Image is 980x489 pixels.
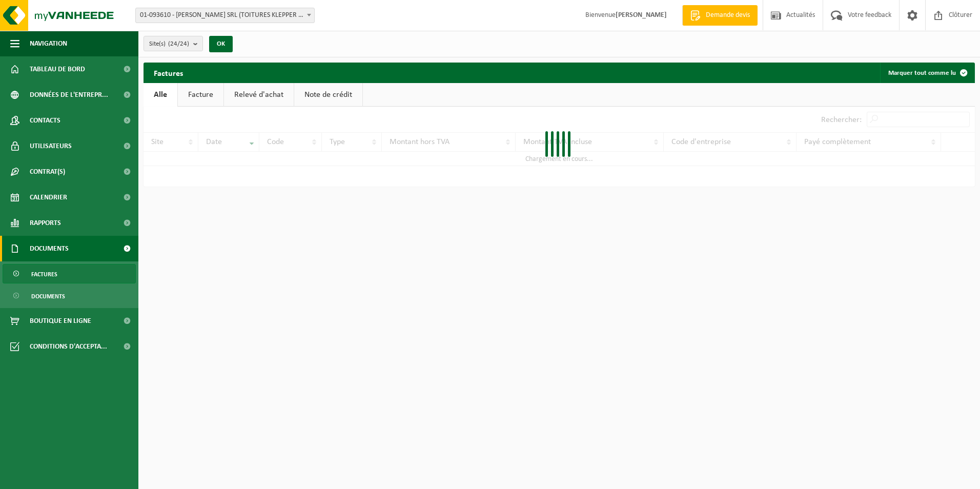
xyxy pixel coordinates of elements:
span: Rapports [30,210,61,236]
span: Boutique en ligne [30,308,91,334]
span: Données de l'entrepr... [30,82,108,108]
span: Navigation [30,31,67,56]
a: Alle [144,83,177,107]
a: Relevé d'achat [224,83,294,107]
span: Utilisateurs [30,133,72,159]
button: Marquer tout comme lu [880,63,974,83]
span: 01-093610 - KLEPPER PASCAL SRL (TOITURES KLEPPER ET FILS) - NEUFCHÂTEAU [135,8,315,23]
a: Factures [3,264,136,283]
a: Documents [3,286,136,305]
a: Demande devis [682,5,758,26]
span: Tableau de bord [30,56,85,82]
strong: [PERSON_NAME] [616,11,667,19]
span: Documents [31,287,65,306]
h2: Factures [144,63,193,83]
a: Note de crédit [294,83,362,107]
count: (24/24) [168,40,189,47]
button: OK [209,36,233,52]
span: Calendrier [30,185,67,210]
span: Conditions d'accepta... [30,334,107,359]
span: Documents [30,236,69,261]
span: Factures [31,264,57,284]
button: Site(s)(24/24) [144,36,203,51]
span: Demande devis [703,10,752,21]
span: Contacts [30,108,60,133]
span: 01-093610 - KLEPPER PASCAL SRL (TOITURES KLEPPER ET FILS) - NEUFCHÂTEAU [136,8,314,23]
a: Facture [178,83,223,107]
span: Contrat(s) [30,159,65,185]
span: Site(s) [149,36,189,52]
